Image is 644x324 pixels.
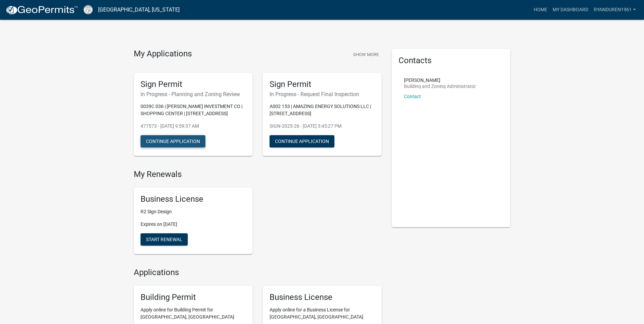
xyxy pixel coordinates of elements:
h4: My Applications [134,49,192,59]
button: Show More [350,49,382,60]
button: Continue Application [270,135,334,147]
img: Cook County, Georgia [84,5,93,14]
p: SIGN-2025-26 - [DATE] 3:45:27 PM [270,123,375,130]
h5: Sign Permit [141,79,246,89]
p: Building and Zoning Administrator [404,84,476,89]
h4: Applications [134,268,382,277]
p: Expires on [DATE] [141,221,246,228]
p: R2 Sign Design [141,208,246,215]
p: 0039C 036 | [PERSON_NAME] INVESTMENT CO | SHOPPING CENTER | [STREET_ADDRESS] [141,103,246,117]
p: Apply online for a Business License for [GEOGRAPHIC_DATA], [GEOGRAPHIC_DATA] [270,306,375,321]
wm-registration-list-section: My Renewals [134,169,382,259]
p: 477573 - [DATE] 9:59:37 AM [141,123,246,130]
button: Continue Application [141,135,205,147]
h5: Business License [141,194,246,204]
h6: In Progress - Planning and Zoning Review [141,91,246,97]
a: My Dashboard [550,3,591,16]
span: Start Renewal [146,237,182,242]
h5: Contacts [399,56,504,66]
h5: Business License [270,292,375,302]
a: ryanduren1961 [591,3,639,16]
h4: My Renewals [134,169,382,179]
h5: Sign Permit [270,79,375,89]
p: A002 153 | AMAZING ENERGY SOLUTIONS LLC | [STREET_ADDRESS] [270,103,375,117]
p: Apply online for Building Permit for [GEOGRAPHIC_DATA], [GEOGRAPHIC_DATA] [141,306,246,321]
h6: In Progress - Request Final Inspection [270,91,375,97]
h5: Building Permit [141,292,246,302]
a: Home [531,3,550,16]
button: Start Renewal [141,233,188,246]
a: [GEOGRAPHIC_DATA], [US_STATE] [98,4,180,16]
p: [PERSON_NAME] [404,78,476,83]
a: Contact [404,94,421,99]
